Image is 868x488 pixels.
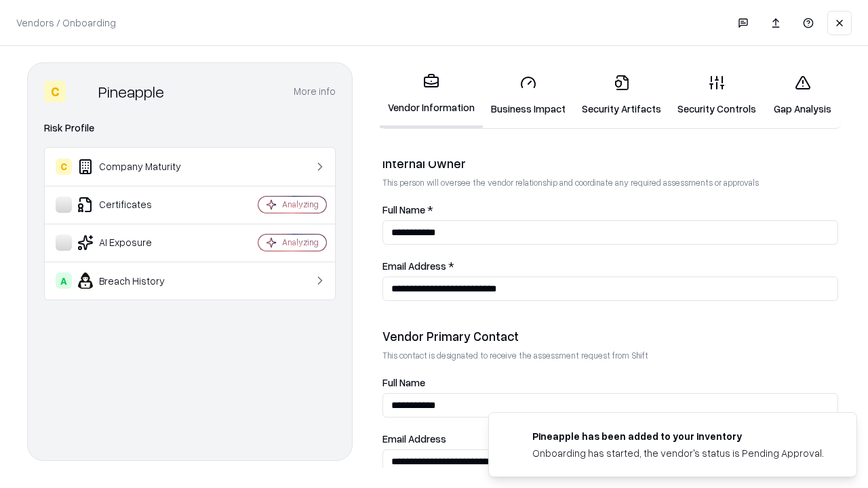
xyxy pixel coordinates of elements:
div: Analyzing [282,237,319,248]
div: C [44,81,66,102]
a: Vendor Information [380,62,483,128]
div: Certificates [56,197,218,213]
button: More info [294,79,336,104]
label: Full Name * [382,205,838,215]
div: A [56,272,72,289]
label: Full Name [382,378,838,388]
div: Onboarding has started, the vendor's status is Pending Approval. [532,446,824,460]
label: Email Address * [382,261,838,271]
img: pineappleenergy.com [505,429,521,445]
div: Pineapple [98,81,164,102]
div: Vendor Primary Contact [382,328,838,344]
div: Internal Owner [382,155,838,171]
a: Gap Analysis [764,64,841,127]
label: Email Address [382,434,838,444]
p: This person will oversee the vendor relationship and coordinate any required assessments or appro... [382,177,838,188]
div: AI Exposure [56,235,218,251]
p: This contact is designated to receive the assessment request from Shift [382,350,838,361]
div: Pineapple has been added to your inventory [532,429,824,443]
div: Analyzing [282,199,319,210]
p: Vendors / Onboarding [16,16,116,30]
div: Company Maturity [56,159,218,175]
div: C [56,159,72,175]
img: Pineapple [71,81,93,102]
a: Security Artifacts [574,64,669,127]
div: Breach History [56,272,218,289]
div: Risk Profile [44,120,336,136]
a: Business Impact [483,64,574,127]
a: Security Controls [669,64,764,127]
